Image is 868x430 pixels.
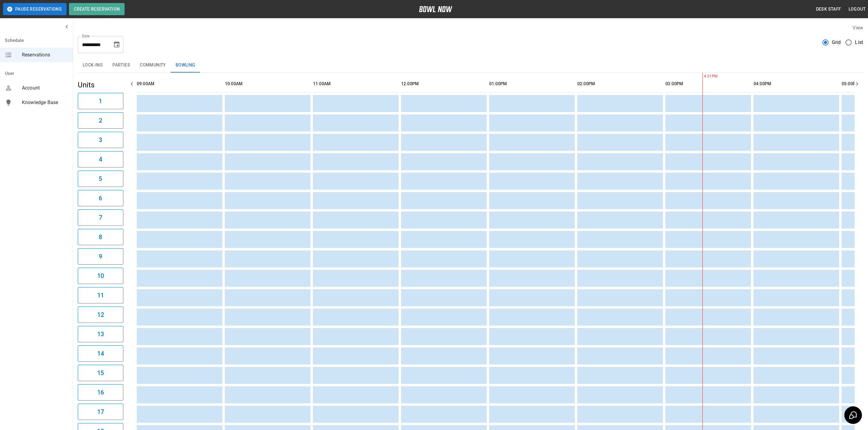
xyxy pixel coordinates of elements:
[99,232,102,242] h6: 8
[419,6,452,12] img: logo
[22,51,68,59] span: Reservations
[69,3,125,15] button: Create Reservation
[99,154,102,164] h6: 4
[97,290,104,300] h6: 11
[78,132,123,148] button: 3
[853,25,863,31] label: View
[855,39,863,46] span: List
[78,93,123,109] button: 1
[78,404,123,420] button: 17
[78,58,863,73] div: inventory tabs
[401,75,487,93] th: 12:00PM
[846,4,868,15] button: Logout
[97,329,104,339] h6: 13
[78,268,123,284] button: 10
[97,349,104,358] h6: 14
[99,193,102,203] h6: 6
[814,4,844,15] button: Desk Staff
[99,213,102,222] h6: 7
[78,248,123,265] button: 9
[108,58,135,73] button: Parties
[99,252,102,261] h6: 9
[78,112,123,129] button: 2
[78,287,123,303] button: 11
[97,368,104,378] h6: 15
[313,75,399,93] th: 11:00AM
[78,171,123,187] button: 5
[171,58,200,73] button: Bowling
[135,58,171,73] button: Community
[99,116,102,125] h6: 2
[78,365,123,381] button: 15
[99,96,102,106] h6: 1
[97,407,104,417] h6: 17
[97,388,104,397] h6: 16
[22,99,68,106] span: Knowledge Base
[97,310,104,320] h6: 12
[78,151,123,168] button: 4
[78,384,123,401] button: 16
[22,84,68,92] span: Account
[78,190,123,206] button: 6
[111,39,123,51] button: Choose date, selected date is Oct 10, 2025
[137,75,222,93] th: 09:00AM
[99,174,102,184] h6: 5
[99,135,102,145] h6: 3
[832,39,841,46] span: Grid
[78,80,123,90] h5: Units
[702,73,704,80] span: 4:21PM
[78,345,123,362] button: 14
[78,209,123,226] button: 7
[78,58,108,73] button: Lock-ins
[78,326,123,342] button: 13
[78,229,123,245] button: 8
[97,271,104,281] h6: 10
[225,75,310,93] th: 10:00AM
[78,306,123,323] button: 12
[3,3,67,15] button: Pause Reservations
